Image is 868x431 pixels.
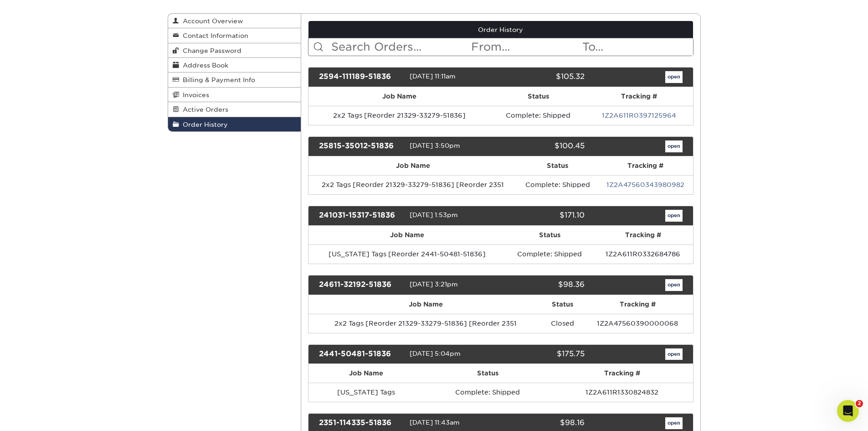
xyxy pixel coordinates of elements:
div: $98.16 [494,417,591,429]
th: Tracking # [593,226,693,244]
div: $171.10 [494,210,591,222]
td: [US_STATE] Tags [308,383,424,402]
a: open [665,348,683,360]
a: Contact Information [168,28,301,43]
a: Order History [168,117,301,131]
a: Address Book [168,58,301,73]
th: Status [424,364,551,383]
a: open [665,140,683,152]
th: Job Name [308,87,491,106]
div: $100.45 [494,140,591,152]
a: 1Z2A611R0397125964 [602,112,676,119]
th: Status [543,295,582,314]
span: Account Overview [179,17,243,25]
td: [US_STATE] Tags [Reorder 2441-50481-51836] [308,244,506,264]
a: Active Orders [168,102,301,117]
a: Invoices [168,88,301,102]
span: [DATE] 11:11am [410,73,456,80]
span: 2 [856,400,863,407]
td: Complete: Shipped [517,175,598,194]
span: [DATE] 3:50pm [410,142,460,149]
th: Status [517,156,598,175]
a: Billing & Payment Info [168,73,301,87]
td: 1Z2A611R1330824832 [551,383,693,402]
iframe: Intercom live chat [837,400,859,422]
span: Order History [179,121,228,128]
div: $175.75 [494,348,591,360]
a: open [665,210,683,222]
td: Closed [543,314,582,333]
td: 2x2 Tags [Reorder 21329-33279-51836] [Reorder 2351 [308,314,543,333]
span: Active Orders [179,106,228,113]
span: [DATE] 1:53pm [410,211,458,218]
a: open [665,71,683,83]
th: Tracking # [586,87,693,106]
th: Tracking # [582,295,693,314]
a: open [665,279,683,291]
input: To... [581,38,693,56]
input: From... [470,38,581,56]
span: Change Password [179,47,241,54]
div: 24611-32192-51836 [312,279,410,291]
a: Account Overview [168,14,301,28]
th: Tracking # [551,364,693,383]
th: Job Name [308,295,543,314]
a: open [665,417,683,429]
div: $105.32 [494,71,591,83]
td: 1Z2A611R0332684786 [593,244,693,264]
td: 2x2 Tags [Reorder 21329-33279-51836] [308,106,491,125]
td: Complete: Shipped [491,106,586,125]
a: Order History [308,21,693,38]
td: 2x2 Tags [Reorder 21329-33279-51836] [Reorder 2351 [308,175,517,194]
td: Complete: Shipped [506,244,593,264]
span: Address Book [179,62,228,69]
th: Job Name [308,364,424,383]
div: $98.36 [494,279,591,291]
div: 2351-114335-51836 [312,417,410,429]
div: 2441-50481-51836 [312,348,410,360]
span: [DATE] 11:43am [410,419,460,426]
input: Search Orders... [330,38,470,56]
span: Invoices [179,91,209,99]
th: Job Name [308,156,517,175]
a: Change Password [168,43,301,58]
th: Tracking # [598,156,693,175]
td: Complete: Shipped [424,383,551,402]
th: Job Name [308,226,506,244]
span: [DATE] 5:04pm [410,350,461,357]
span: [DATE] 3:21pm [410,280,458,288]
div: 241031-15317-51836 [312,210,410,222]
div: 25815-35012-51836 [312,140,410,152]
div: 2594-111189-51836 [312,71,410,83]
td: 1Z2A47560390000068 [582,314,693,333]
span: Contact Information [179,32,248,39]
span: Billing & Payment Info [179,76,255,83]
th: Status [506,226,593,244]
a: 1Z2A47560343980982 [606,181,684,188]
th: Status [491,87,586,106]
